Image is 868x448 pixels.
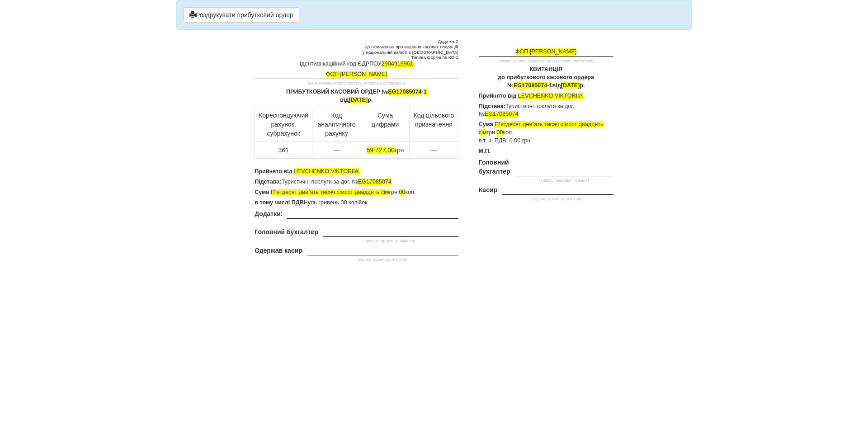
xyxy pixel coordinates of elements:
span: EG17085074 [388,89,421,95]
th: Головний бухгалтер [479,158,515,185]
span: LEVCHENKO VIKTORIIA [518,93,583,99]
p: КВИТАНЦІЯ до прибуткового касового ордера № - від р. [479,66,613,90]
p: Нуль гривень 00 копійок [255,199,458,207]
td: 361 [255,141,312,158]
b: Підстава: [479,103,505,109]
span: Пʼятдесят девʼять тисяч сімсот двадцять сім [479,121,604,136]
small: (підпис, прізвище, ініціали) [323,239,458,244]
small: (найменування підприємства (установи, організації)) [479,58,613,63]
button: Роздрукувати прибутковий ордер [184,7,299,23]
span: [DATE] [349,97,368,103]
small: (підпис, прізвище, ініціали) [307,257,458,262]
span: 2904919961 [382,61,413,67]
td: грн [361,141,409,158]
b: Сума [479,121,493,127]
p: Туристичні послуги за дог. № [479,103,613,119]
td: Сума цифрами [361,107,409,141]
small: Додаток 2 до Положення про ведення касових операцій у національній валюті в [GEOGRAPHIC_DATA] Тип... [255,39,458,60]
th: Додатки: [255,209,287,228]
span: 00 [496,129,503,136]
th: Головний бухгалтер [255,227,323,246]
b: Підстава: [255,179,281,185]
b: в тому числі ПДВ [255,199,304,206]
span: EG17085074 [485,111,518,117]
span: EG17085074 [514,82,547,89]
p: грн. коп. в т. ч. ПДВ: 0.00 грн [479,121,613,145]
span: ФОП [PERSON_NAME] [326,71,387,77]
p: ПРИБУТКОВИЙ КАСОВИЙ ОРДЕР № - від р. [255,88,458,104]
th: Касир [479,185,502,204]
p: Туристичні послуги за дог. № [255,178,458,186]
b: Прийнято від [479,93,517,99]
span: EG17085074 [358,179,392,185]
span: 59 727,00 [367,146,395,154]
span: 1 [424,89,427,95]
span: [DATE] [561,82,580,89]
span: Пʼятдесят девʼять тисяч сімсот двадцять сім [271,189,389,195]
b: Сума [255,189,269,195]
span: LEVCHENKO VIKTORIIA [294,168,359,174]
p: грн. коп. [255,189,458,197]
td: — [410,141,458,158]
small: (підпис, прізвище, ініціали) [515,178,613,183]
small: (підпис, прізвище, ініціали) [502,197,613,202]
td: Код цільового призначення [410,107,458,141]
span: 00 [399,189,406,195]
td: Код аналітичного рахунку [312,107,361,141]
td: — [312,141,361,158]
b: М.П. [479,148,491,154]
span: 1 [549,82,552,89]
b: Прийнято від [255,168,292,174]
span: ФОП [PERSON_NAME] [515,48,577,55]
td: Кореспондуючий рахунок, субрахунок [255,107,312,141]
small: (найменування підприємства (установи, організації)) [255,81,458,86]
p: Ідентифікаційний код ЄДРПОУ [255,60,458,68]
th: Одержав касир [255,246,307,264]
